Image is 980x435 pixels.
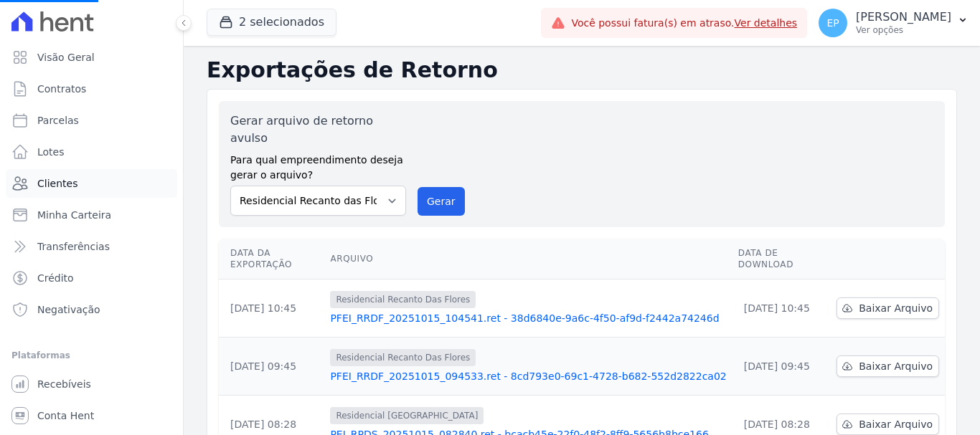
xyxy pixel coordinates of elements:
[230,147,406,183] label: Para qual empreendimento deseja gerar o arquivo?
[330,311,726,325] a: PFEI_RRDF_20251015_104541.ret - 38d6840e-9a6c-4f50-af9d-f2442a74246d
[6,106,177,135] a: Parcelas
[826,18,839,28] span: EP
[37,82,86,96] span: Contratos
[37,176,77,191] span: Clientes
[330,407,484,424] span: Residencial [GEOGRAPHIC_DATA]
[37,271,74,285] span: Crédito
[37,113,79,128] span: Parcelas
[859,301,933,315] span: Baixar Arquivo
[735,17,798,29] a: Ver detalhes
[207,9,336,36] button: 2 selecionados
[207,57,957,83] h2: Exportações de Retorno
[807,3,980,43] button: EP [PERSON_NAME] Ver opções
[219,279,324,338] td: [DATE] 10:45
[856,24,951,36] p: Ver opções
[732,338,831,396] td: [DATE] 09:45
[6,401,177,430] a: Conta Hent
[6,169,177,198] a: Clientes
[856,10,951,24] p: [PERSON_NAME]
[37,208,111,222] span: Minha Carteira
[6,201,177,229] a: Minha Carteira
[6,43,177,72] a: Visão Geral
[37,408,94,423] span: Conta Hent
[859,359,933,373] span: Baixar Arquivo
[230,113,406,147] label: Gerar arquivo de retorno avulso
[6,138,177,166] a: Lotes
[571,16,797,31] span: Você possui fatura(s) em atraso.
[732,239,831,279] th: Data de Download
[37,50,95,64] span: Visão Geral
[219,338,324,396] td: [DATE] 09:45
[418,187,465,216] button: Gerar
[330,349,476,366] span: Residencial Recanto Das Flores
[37,377,91,391] span: Recebíveis
[6,370,177,398] a: Recebíveis
[6,75,177,103] a: Contratos
[37,302,100,317] span: Negativação
[37,145,65,159] span: Lotes
[859,417,933,431] span: Baixar Arquivo
[6,264,177,292] a: Crédito
[732,279,831,338] td: [DATE] 10:45
[6,295,177,324] a: Negativação
[837,414,939,435] a: Baixar Arquivo
[11,347,171,364] div: Plataformas
[324,239,732,279] th: Arquivo
[330,291,476,308] span: Residencial Recanto Das Flores
[37,239,110,254] span: Transferências
[330,369,726,383] a: PFEI_RRDF_20251015_094533.ret - 8cd793e0-69c1-4728-b682-552d2822ca02
[219,239,324,279] th: Data da Exportação
[837,297,939,319] a: Baixar Arquivo
[6,232,177,261] a: Transferências
[837,355,939,377] a: Baixar Arquivo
